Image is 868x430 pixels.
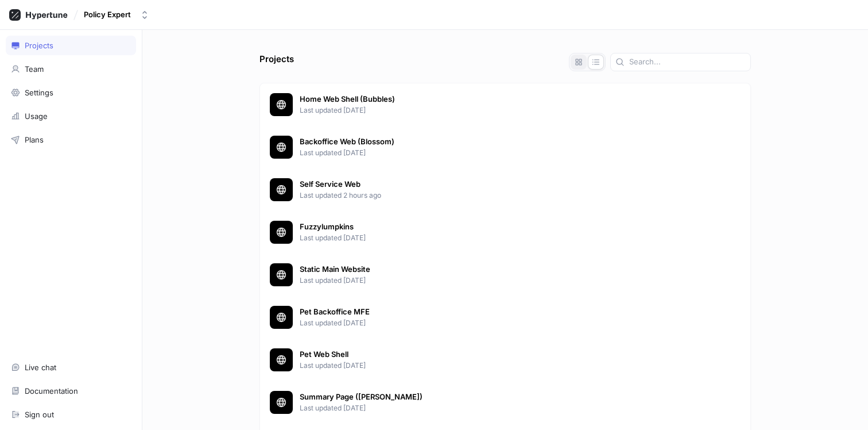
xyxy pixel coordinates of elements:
[25,410,54,419] div: Sign out
[6,381,136,401] a: Documentation
[6,59,136,79] a: Team
[6,130,136,149] a: Plans
[25,135,44,144] div: Plans
[6,36,136,55] a: Projects
[25,64,44,74] div: Team
[300,136,741,148] p: Backoffice Web (Blossom)
[300,318,741,328] p: Last updated [DATE]
[300,306,741,318] p: Pet Backoffice MFE
[25,41,53,50] div: Projects
[300,275,741,286] p: Last updated [DATE]
[25,88,53,97] div: Settings
[25,386,78,396] div: Documentation
[25,363,56,372] div: Live chat
[300,264,741,275] p: Static Main Website
[300,148,741,158] p: Last updated [DATE]
[300,233,741,243] p: Last updated [DATE]
[629,56,746,68] input: Search...
[25,112,48,121] div: Usage
[300,403,741,413] p: Last updated [DATE]
[300,349,741,360] p: Pet Web Shell
[300,179,741,190] p: Self Service Web
[300,105,741,116] p: Last updated [DATE]
[79,5,154,24] button: Policy Expert
[84,10,131,20] div: Policy Expert
[300,360,741,371] p: Last updated [DATE]
[6,83,136,102] a: Settings
[259,53,294,71] p: Projects
[300,221,741,233] p: Fuzzylumpkins
[300,190,741,201] p: Last updated 2 hours ago
[6,106,136,126] a: Usage
[300,94,741,105] p: Home Web Shell (Bubbles)
[300,391,741,403] p: Summary Page ([PERSON_NAME])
